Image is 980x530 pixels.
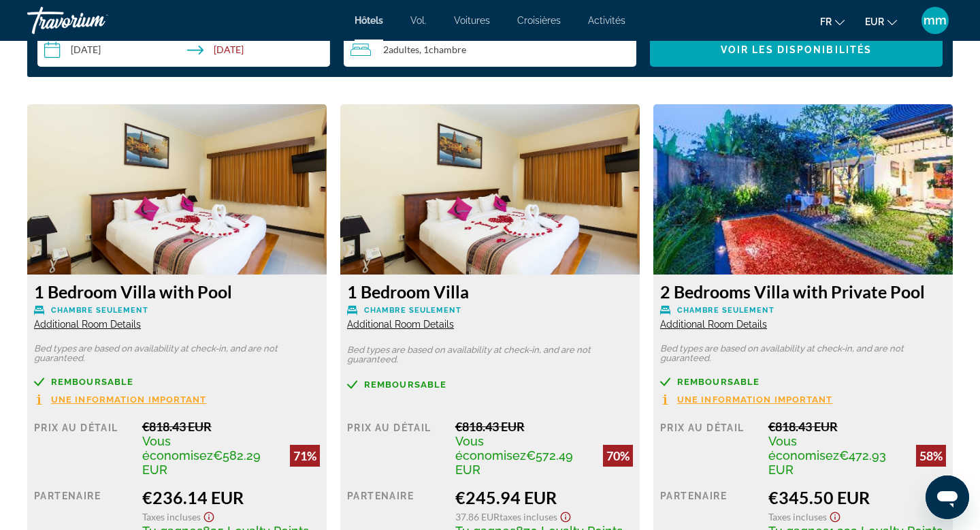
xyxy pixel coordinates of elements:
[364,306,461,315] span: Chambre seulement
[660,377,946,387] a: Remboursable
[768,434,839,463] span: Vous économisez
[347,319,454,330] span: Additional Room Details
[916,445,946,467] div: 58%
[51,306,148,315] span: Chambre seulement
[721,44,872,55] span: Voir les disponibilités
[768,487,946,508] div: €345.50 EUR
[768,511,827,523] span: Taxes incluses
[865,12,897,31] button: Changer de devise
[917,6,953,35] button: Menu utilisateur
[383,44,419,55] span: 2
[926,476,969,519] iframe: Bouton de lancement de la fenêtre de messagerie
[865,16,884,27] font: EUR
[51,395,207,404] span: Une information important
[650,33,943,67] button: Voir les disponibilités
[347,379,633,390] a: Remboursable
[340,104,640,275] img: 783a6518-b278-4536-950b-037e9ede7db3.jpeg
[142,511,201,523] span: Taxes incluses
[455,434,526,463] span: Vous économisez
[419,44,466,55] span: , 1
[517,15,561,26] a: Croisières
[677,395,833,404] span: Une information important
[34,377,320,387] a: Remboursable
[827,508,843,523] button: Show Taxes and Fees disclaimer
[557,508,574,523] button: Show Taxes and Fees disclaimer
[27,104,327,275] img: 783a6518-b278-4536-950b-037e9ede7db3.jpeg
[37,33,330,67] button: Check-in date: Apr 19, 2026 Check-out date: Apr 24, 2026
[660,419,758,477] div: Prix au détail
[455,448,573,477] span: €572.49 EUR
[364,380,446,389] span: Remboursable
[768,448,886,477] span: €472.93 EUR
[455,487,633,508] div: €245.94 EUR
[142,448,261,477] span: €582.29 EUR
[603,445,633,467] div: 70%
[410,15,427,26] a: Vol.
[455,419,633,434] div: €818.43 EUR
[290,445,320,467] div: 71%
[142,434,213,463] span: Vous économisez
[344,33,636,67] button: Travelers: 2 adults, 0 children
[142,419,320,434] div: €818.43 EUR
[201,508,217,523] button: Show Taxes and Fees disclaimer
[355,15,383,26] a: Hôtels
[660,394,833,405] button: Une information important
[768,419,946,434] div: €818.43 EUR
[660,319,767,330] span: Additional Room Details
[37,33,943,67] div: Search widget
[455,511,500,523] span: 37.86 EUR
[347,345,633,364] p: Bed types are based on availability at check-in, and are not guaranteed.
[34,344,320,363] p: Bed types are based on availability at check-in, and are not guaranteed.
[924,13,947,27] font: mm
[677,377,759,386] span: Remboursable
[653,104,953,275] img: ba306fe9-1172-4917-9334-0cc64870db5a.jpeg
[34,319,141,330] span: Additional Room Details
[820,12,845,31] button: Changer de langue
[660,281,946,302] h3: 2 Bedrooms Villa with Private Pool
[34,281,320,302] h3: 1 Bedroom Villa with Pool
[500,511,557,523] span: Taxes incluses
[429,44,466,55] span: Chambre
[660,344,946,363] p: Bed types are based on availability at check-in, and are not guaranteed.
[820,16,832,27] font: fr
[347,281,633,302] h3: 1 Bedroom Villa
[454,15,490,26] a: Voitures
[389,44,419,55] span: Adultes
[142,487,320,508] div: €236.14 EUR
[34,419,132,477] div: Prix au détail
[347,419,445,477] div: Prix au détail
[51,377,133,386] span: Remboursable
[677,306,774,315] span: Chambre seulement
[27,3,163,38] a: Travorium
[588,15,625,26] a: Activités
[34,394,207,405] button: Une information important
